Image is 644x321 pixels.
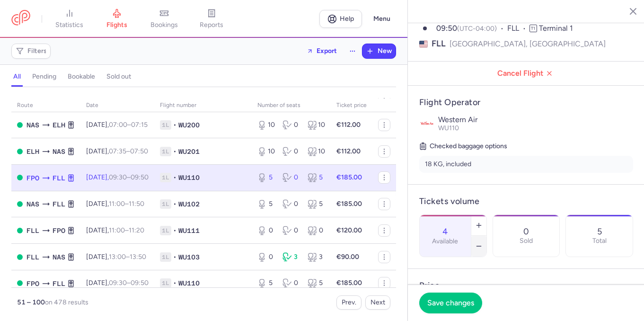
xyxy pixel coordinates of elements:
a: Help [319,10,362,28]
time: 11:00 [109,226,125,234]
h4: Tickets volume [419,196,633,207]
button: Export [300,44,343,59]
p: Sold [520,237,533,245]
span: Fort Lauderdale “Hollywood International, Fort Lauderdale, United States [53,278,65,289]
div: 0 [282,226,300,235]
th: route [11,98,80,113]
div: 5 [308,199,325,209]
button: Next [365,295,390,310]
span: • [173,226,176,235]
a: bookings [141,9,188,29]
a: flights [93,9,141,29]
span: – [109,173,149,181]
time: 09:50 [131,173,149,181]
time: 11:50 [129,200,144,208]
div: 5 [257,278,275,288]
div: 5 [257,173,275,182]
label: Available [432,238,458,245]
span: 1L [160,120,171,130]
time: 07:00 [109,121,127,129]
span: WU102 [178,199,200,209]
span: Nassau International, Nassau, Bahamas [26,199,39,209]
button: Prev. [336,295,362,310]
time: 07:35 [109,147,126,155]
p: Western Air [438,116,633,124]
p: Total [592,237,607,245]
span: [DATE], [86,147,148,155]
span: WU103 [178,252,200,262]
h4: sold out [106,72,131,81]
strong: 51 – 100 [17,298,45,306]
div: 0 [282,120,300,130]
a: reports [188,9,235,29]
span: Cancel Flight [415,69,637,78]
span: [DATE], [86,121,148,129]
time: 07:50 [130,147,148,155]
span: Filters [27,47,47,55]
span: Fort Lauderdale “Hollywood International, Fort Lauderdale, United States [53,199,65,209]
h4: Price [419,280,633,291]
span: WU111 [178,226,200,235]
time: 13:00 [109,253,126,261]
span: FPO [26,173,39,183]
strong: €90.00 [336,253,359,261]
span: WU110 [178,173,200,182]
th: Flight number [154,98,252,113]
button: Save changes [419,293,482,313]
div: 0 [257,252,275,262]
span: (UTC-04:00) [457,25,497,33]
a: statistics [46,9,93,29]
time: 09:30 [109,279,127,287]
strong: €112.00 [336,147,361,155]
time: 11:20 [129,226,144,234]
time: 11:00 [109,200,125,208]
span: 1L [160,278,171,288]
span: FLL [53,173,65,183]
span: Help [340,15,354,22]
span: 1L [160,173,171,182]
div: 10 [257,120,275,130]
li: 18 KG, included [419,156,633,173]
strong: €112.00 [336,121,361,129]
div: 0 [308,226,325,235]
strong: €120.00 [336,226,362,234]
button: Menu [368,10,396,28]
time: 09:30 [109,173,127,181]
span: on 478 results [45,298,88,306]
span: 1L [160,226,171,235]
span: [DATE], [86,253,146,261]
span: Export [317,47,337,54]
button: Filters [12,44,50,58]
span: – [109,121,148,129]
h4: bookable [68,72,95,81]
div: 0 [282,173,300,182]
div: 3 [282,252,300,262]
time: 07:15 [131,121,148,129]
span: • [173,252,176,262]
p: 5 [597,227,602,236]
span: 1L [160,199,171,209]
time: 13:50 [130,253,146,261]
h4: pending [32,72,56,81]
span: International, North Eleuthera, Bahamas [26,146,39,157]
span: NAS [53,146,65,157]
h4: all [13,72,21,81]
span: • [173,120,176,130]
div: 3 [308,252,325,262]
span: NAS [26,120,39,130]
span: WU201 [178,147,200,156]
span: FLL [432,38,446,50]
span: Grand Bahama International, Freeport, Bahamas [53,225,65,236]
div: 10 [257,147,275,156]
span: [DATE], [86,173,149,181]
strong: €185.00 [336,200,362,208]
div: 5 [308,173,325,182]
span: Fort Lauderdale “Hollywood International, Fort Lauderdale, United States [26,225,39,236]
button: New [362,44,396,58]
span: – [109,226,144,234]
span: T1 [529,25,537,32]
span: reports [200,21,223,29]
time: 09:50 [131,279,149,287]
span: [DATE], [86,279,149,287]
span: New [378,47,392,55]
